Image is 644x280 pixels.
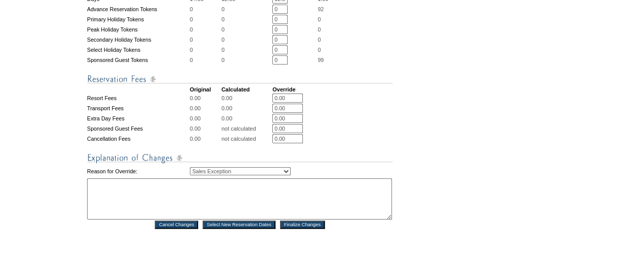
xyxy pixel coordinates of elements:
[87,45,189,54] td: Select Holiday Tokens
[221,45,271,54] td: 0
[87,151,393,164] img: Explanation of Changes
[221,94,271,103] td: 0.00
[87,55,189,65] td: Sponsored Guest Tokens
[190,35,220,44] td: 0
[318,37,321,43] span: 0
[87,134,189,143] td: Cancellation Fees
[318,47,321,53] span: 0
[221,114,271,123] td: 0.00
[87,114,189,123] td: Extra Day Fees
[87,73,393,85] img: Reservation Fees
[221,35,271,44] td: 0
[190,114,220,123] td: 0.00
[87,165,189,177] td: Reason for Override:
[221,55,271,65] td: 0
[221,124,271,133] td: not calculated
[221,5,271,14] td: 0
[190,55,220,65] td: 0
[318,6,324,12] span: 92
[221,134,271,143] td: not calculated
[221,15,271,24] td: 0
[190,25,220,34] td: 0
[280,221,325,229] input: Finalize Changes
[190,94,220,103] td: 0.00
[190,134,220,143] td: 0.00
[318,26,321,33] span: 0
[190,15,220,24] td: 0
[87,124,189,133] td: Sponsored Guest Fees
[190,124,220,133] td: 0.00
[87,94,189,103] td: Resort Fees
[87,104,189,113] td: Transport Fees
[318,57,324,63] span: 99
[190,104,220,113] td: 0.00
[190,45,220,54] td: 0
[272,86,317,92] td: Override
[87,5,189,14] td: Advance Reservation Tokens
[87,15,189,24] td: Primary Holiday Tokens
[87,25,189,34] td: Peak Holiday Tokens
[155,221,198,229] input: Cancel Changes
[318,16,321,22] span: 0
[203,221,275,229] input: Select New Reservation Dates
[190,5,220,14] td: 0
[87,35,189,44] td: Secondary Holiday Tokens
[221,104,271,113] td: 0.00
[221,25,271,34] td: 0
[190,86,220,92] td: Original
[221,86,271,92] td: Calculated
